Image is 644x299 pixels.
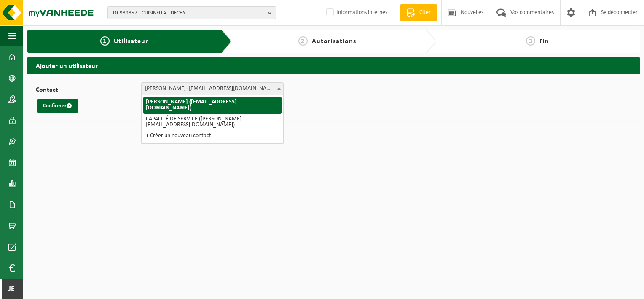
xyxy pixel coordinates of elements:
span: 1 [100,36,110,46]
span: Fin [539,38,549,45]
li: + Créer un nouveau contact [143,130,282,141]
span: 10-989857 - CUISINELLA - DECHY [112,7,265,19]
label: Contact [36,87,141,95]
button: Confirmer [37,99,78,113]
span: 2 [298,36,308,46]
li: [PERSON_NAME] ([EMAIL_ADDRESS][DOMAIN_NAME]) [143,97,282,114]
button: 10-989857 - CUISINELLA - DECHY [107,6,276,19]
span: OLIVIER LEGRAIN (olivier@cuisinella-dechy.fr) [141,82,284,95]
span: Autorisations [312,38,356,45]
a: Citer [400,4,437,21]
span: Utilisateur [114,38,148,45]
h2: Ajouter un utilisateur [27,57,640,73]
li: CAPACITÉ DE SERVICE ([PERSON_NAME][EMAIL_ADDRESS][DOMAIN_NAME]) [143,114,282,130]
span: OLIVIER LEGRAIN (olivier@cuisinella-dechy.fr) [142,83,283,95]
font: Confirmer [43,103,67,109]
span: 3 [526,36,535,46]
span: Citer [417,8,433,17]
label: Informations internes [325,6,387,19]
